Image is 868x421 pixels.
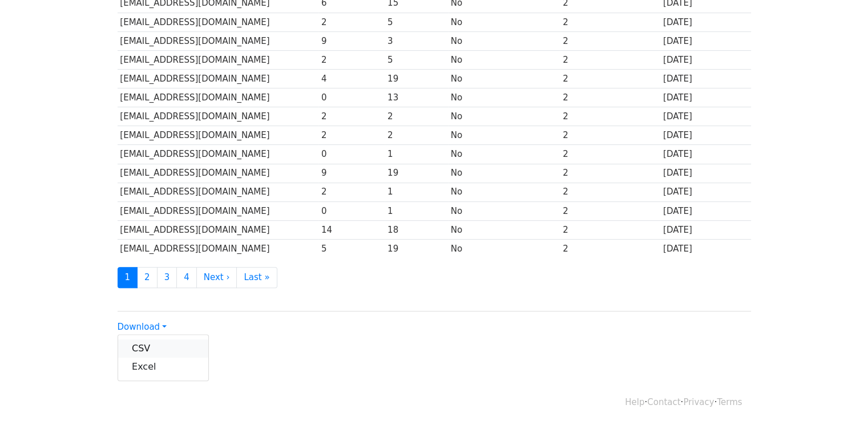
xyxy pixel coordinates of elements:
td: 2 [560,201,660,220]
td: No [448,13,560,31]
td: No [448,239,560,258]
td: [EMAIL_ADDRESS][DOMAIN_NAME] [118,145,319,164]
td: 1 [385,183,448,201]
td: [DATE] [660,50,750,69]
td: [EMAIL_ADDRESS][DOMAIN_NAME] [118,126,319,145]
td: No [448,31,560,50]
td: No [448,50,560,69]
td: 0 [318,145,385,164]
td: 2 [560,88,660,107]
td: [DATE] [660,126,750,145]
td: 2 [318,107,385,126]
td: 18 [385,220,448,239]
td: 2 [385,107,448,126]
td: [EMAIL_ADDRESS][DOMAIN_NAME] [118,164,319,183]
td: 2 [318,126,385,145]
td: No [448,107,560,126]
td: No [448,88,560,107]
td: 2 [318,183,385,201]
a: 4 [176,267,197,288]
td: [DATE] [660,107,750,126]
td: 2 [560,239,660,258]
td: 2 [560,107,660,126]
a: 3 [157,267,177,288]
td: 0 [318,201,385,220]
a: 1 [118,267,138,288]
td: [EMAIL_ADDRESS][DOMAIN_NAME] [118,50,319,69]
td: 13 [385,88,448,107]
td: No [448,126,560,145]
td: 4 [318,70,385,88]
td: 2 [560,13,660,31]
td: [EMAIL_ADDRESS][DOMAIN_NAME] [118,88,319,107]
td: 2 [560,145,660,164]
td: [EMAIL_ADDRESS][DOMAIN_NAME] [118,239,319,258]
td: 9 [318,164,385,183]
td: [EMAIL_ADDRESS][DOMAIN_NAME] [118,220,319,239]
td: 19 [385,239,448,258]
td: [DATE] [660,201,750,220]
td: 2 [560,164,660,183]
td: 2 [560,220,660,239]
td: 19 [385,164,448,183]
td: 5 [318,239,385,258]
td: 2 [560,126,660,145]
td: 2 [318,50,385,69]
td: 2 [560,31,660,50]
td: 14 [318,220,385,239]
td: No [448,70,560,88]
td: [EMAIL_ADDRESS][DOMAIN_NAME] [118,183,319,201]
a: Download [118,322,167,332]
td: [DATE] [660,220,750,239]
td: No [448,201,560,220]
td: 2 [385,126,448,145]
td: 2 [318,13,385,31]
iframe: Chat Widget [811,366,868,421]
td: [DATE] [660,183,750,201]
a: Terms [717,397,742,407]
td: 2 [560,70,660,88]
a: Help [625,397,644,407]
td: No [448,164,560,183]
td: [DATE] [660,13,750,31]
td: 2 [560,183,660,201]
td: [DATE] [660,88,750,107]
a: Contact [647,397,680,407]
td: [DATE] [660,164,750,183]
td: No [448,145,560,164]
td: [DATE] [660,70,750,88]
a: CSV [118,339,208,358]
a: Last » [236,267,277,288]
td: No [448,183,560,201]
td: 1 [385,145,448,164]
td: [DATE] [660,31,750,50]
td: No [448,220,560,239]
td: [DATE] [660,145,750,164]
td: 2 [560,50,660,69]
a: Privacy [683,397,714,407]
td: [DATE] [660,239,750,258]
a: Excel [118,358,208,376]
td: [EMAIL_ADDRESS][DOMAIN_NAME] [118,70,319,88]
td: 5 [385,50,448,69]
a: 2 [137,267,158,288]
td: [EMAIL_ADDRESS][DOMAIN_NAME] [118,201,319,220]
td: 19 [385,70,448,88]
td: 0 [318,88,385,107]
td: [EMAIL_ADDRESS][DOMAIN_NAME] [118,107,319,126]
td: 1 [385,201,448,220]
a: Next › [196,267,237,288]
td: [EMAIL_ADDRESS][DOMAIN_NAME] [118,31,319,50]
td: 3 [385,31,448,50]
td: 5 [385,13,448,31]
td: 9 [318,31,385,50]
td: [EMAIL_ADDRESS][DOMAIN_NAME] [118,13,319,31]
